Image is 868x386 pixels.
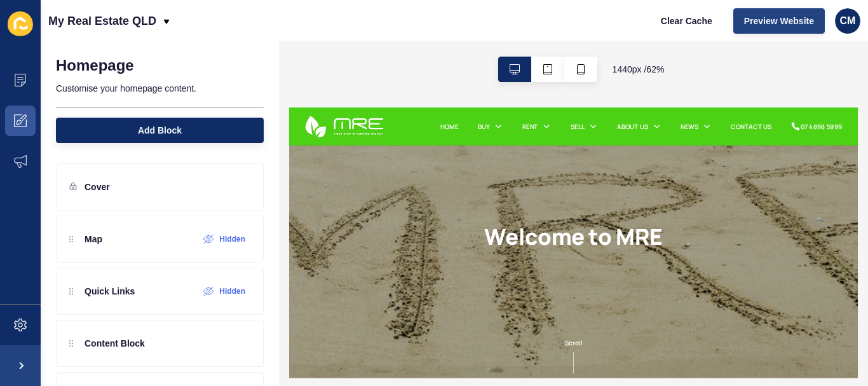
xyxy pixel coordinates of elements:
p: Customise your homepage content. [56,74,264,102]
a: NEWS [630,23,659,38]
span: CM [840,15,856,27]
a: SELL [452,23,475,38]
p: Map [85,233,102,245]
img: My Real Estate Queensland Logo [25,13,153,48]
p: Quick Links [85,285,135,298]
a: CONTACT US [710,23,776,38]
a: HOME [243,23,273,38]
span: Clear Cache [661,15,712,27]
h1: Welcome to MRE [315,186,601,229]
button: Add Block [56,118,264,143]
p: Cover [85,181,110,193]
span: Add Block [138,124,182,137]
p: My Real Estate QLD [48,5,156,37]
p: Content Block [85,337,145,350]
label: Hidden [219,234,245,244]
button: Clear Cache [650,8,723,34]
a: RENT [375,23,401,38]
span: Preview Website [744,15,814,27]
a: BUY [303,23,322,38]
span: 1440 px / 62 % [613,63,665,76]
label: Hidden [219,286,245,296]
h1: Homepage [56,57,134,74]
a: ABOUT US [527,23,578,38]
button: Preview Website [733,8,825,34]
